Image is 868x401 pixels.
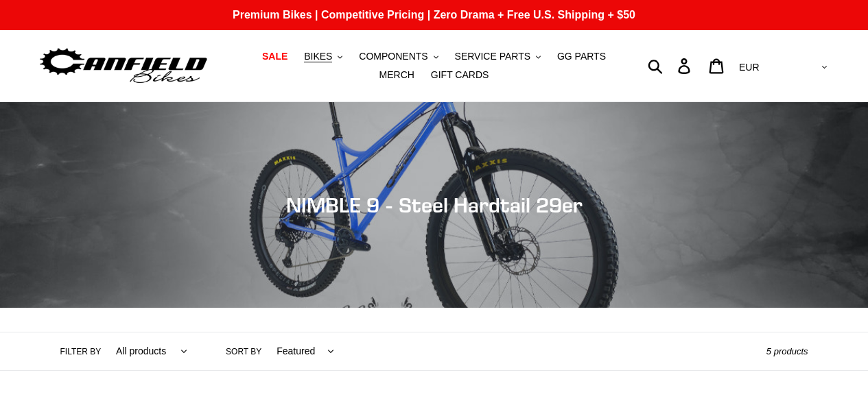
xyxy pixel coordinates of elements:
a: GG PARTS [550,47,613,66]
span: COMPONENTS [359,51,427,62]
span: GIFT CARDS [431,69,489,81]
a: SALE [255,47,294,66]
button: SERVICE PARTS [448,47,548,66]
button: COMPONENTS [352,47,445,66]
span: SERVICE PARTS [455,51,530,62]
span: NIMBLE 9 - Steel Hardtail 29er [286,193,583,217]
label: Filter by [60,345,102,358]
span: MERCH [379,69,414,81]
span: GG PARTS [557,51,606,62]
a: MERCH [373,66,421,84]
label: Sort by [226,345,261,358]
span: BIKES [304,51,332,62]
span: 5 products [766,346,808,356]
a: GIFT CARDS [424,66,496,84]
button: BIKES [297,47,349,66]
img: Canfield Bikes [38,45,209,88]
span: SALE [262,51,288,62]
